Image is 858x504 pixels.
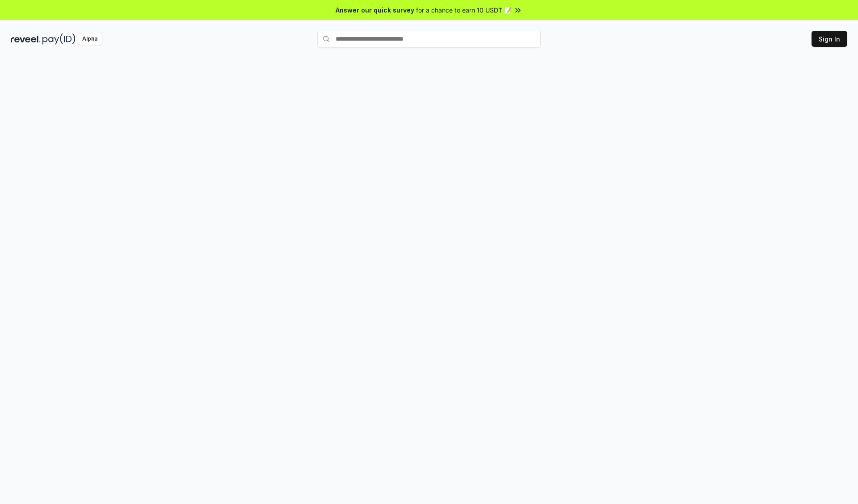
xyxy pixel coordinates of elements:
div: Alpha [77,33,102,45]
span: Answer our quick survey [336,5,414,15]
button: Sign In [812,31,847,47]
img: pay_id [42,33,76,45]
span: for a chance to earn 10 USDT 📝 [416,5,512,15]
img: reveel_dark [11,33,41,45]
